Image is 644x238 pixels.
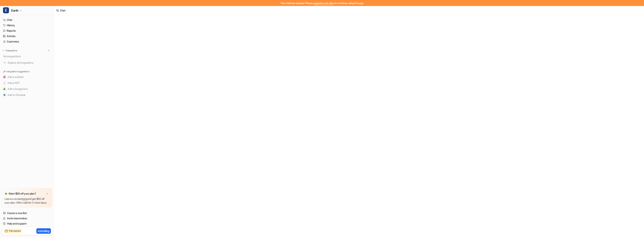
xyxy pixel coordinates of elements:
img: explore all integrations [3,61,7,65]
h2: Trial expired [9,229,21,233]
span: Explore all integrations [8,60,51,66]
img: menu_add.svg [48,49,50,52]
span: E [3,7,9,13]
a: Create a new Bot [1,210,52,216]
img: Add a Google Doc [3,88,6,90]
p: Integrations [6,49,17,52]
img: expand menu [2,49,5,52]
button: Add a PDFAdd a PDF [1,80,52,86]
button: Add a websiteAdd a website [1,74,52,80]
p: Add billing [38,229,49,233]
button: Add to ZendeskAdd to Zendesk [1,92,52,98]
a: Reports [1,28,52,33]
img: Add to Zendesk [3,94,6,96]
div: No integrations [2,53,52,59]
button: Add billing [36,228,51,234]
button: Integrations [1,49,18,52]
img: Add a website [3,76,6,78]
img: x [46,192,48,195]
button: Add a Google DocAdd a Google Doc [1,86,52,92]
img: Add a PDF [3,82,6,84]
a: upgrade your plan [313,1,334,5]
div: Chat [60,8,66,12]
a: Explore all integrations [1,60,52,65]
p: Leave a review and get $50 off your plan. Offer valid for 3 more days. [4,197,49,204]
a: History [1,23,52,28]
span: Earth [11,8,18,13]
img: star [4,192,7,195]
p: Integration suggestions [6,70,29,73]
a: Chat [1,17,52,22]
a: Invite teammates [1,216,52,221]
a: Articles [1,34,52,39]
a: here [22,197,27,200]
a: Help and support [1,221,52,226]
a: Customize [1,39,52,44]
p: Want $50 off your plan? [9,192,36,195]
